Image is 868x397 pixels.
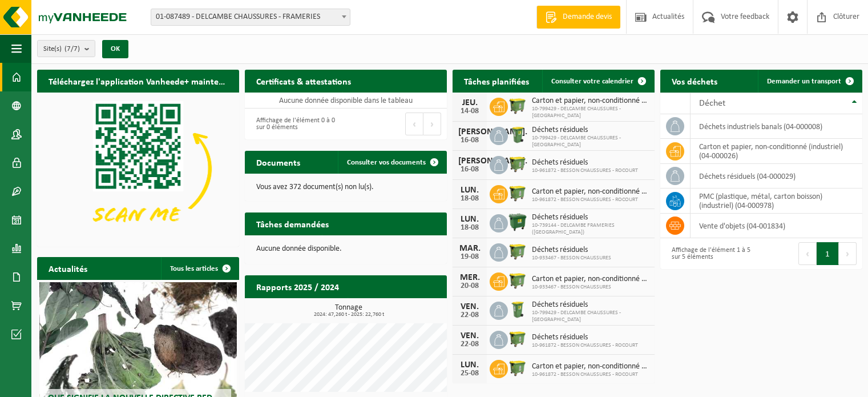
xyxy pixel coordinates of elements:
span: 10-961872 - BESSON CHAUSSURES - ROCOURT [532,197,649,203]
div: 16-08 [458,166,481,174]
img: WB-1100-HPE-GN-50 [508,154,527,174]
a: Consulter les rapports [348,298,446,320]
span: Carton et papier, non-conditionné (industriel) [532,187,649,197]
img: Download de VHEPlus App [37,93,239,244]
img: WB-1100-HPE-GN-51 [508,96,527,115]
div: MAR. [458,244,481,253]
p: Vous avez 372 document(s) non lu(s). [256,183,435,191]
span: Demande devis [560,11,615,23]
span: 01-087489 - DELCAMBE CHAUSSURES - FRAMERIES [151,9,350,25]
a: Consulter votre calendrier [542,70,653,93]
button: 1 [817,242,839,265]
td: Aucune donnée disponible dans le tableau [245,93,447,109]
td: déchets industriels banals (04-000008) [691,114,862,139]
span: 10-961872 - BESSON CHAUSSURES - ROCOURT [532,371,649,378]
td: PMC (plastique, métal, carton boisson) (industriel) (04-000978) [691,189,862,214]
button: Previous [405,113,423,135]
span: Déchets résiduels [532,158,638,167]
span: Déchets résiduels [532,246,611,255]
span: 2024: 47,260 t - 2025: 22,760 t [251,312,447,318]
img: WB-1100-HPE-GN-50 [508,271,527,290]
h2: Actualités [37,257,99,279]
h2: Documents [245,151,312,173]
span: 01-087489 - DELCAMBE CHAUSSURES - FRAMERIES [151,9,350,26]
span: Déchets résiduels [532,213,649,222]
td: déchets résiduels (04-000029) [691,164,862,189]
img: WB-1100-HPE-GN-50 [508,183,527,203]
div: 14-08 [458,107,481,115]
img: WB-1100-HPE-GN-50 [508,329,527,348]
span: Carton et papier, non-conditionné (industriel) [532,97,649,106]
td: vente d'objets (04-001834) [691,214,862,238]
div: 16-08 [458,137,481,145]
button: OK [102,40,128,58]
div: 22-08 [458,311,481,319]
div: [PERSON_NAME]. [458,157,481,166]
div: 20-08 [458,282,481,290]
span: 10-933467 - BESSON CHAUSSURES [532,284,649,291]
count: (7/7) [64,45,80,53]
img: WB-0240-HPE-GN-51 [508,125,527,145]
span: 10-961872 - BESSON CHAUSSURES - ROCOURT [532,342,638,349]
span: Carton et papier, non-conditionné (industriel) [532,362,649,371]
span: Demander un transport [767,78,841,85]
button: Next [839,242,857,265]
div: Affichage de l'élément 1 à 5 sur 5 éléments [666,241,756,266]
img: WB-1100-HPE-GN-01 [508,212,527,232]
div: LUN. [458,186,481,195]
button: Site(s)(7/7) [37,40,95,57]
h2: Vos déchets [660,70,729,92]
span: Déchet [699,99,725,108]
div: JEU. [458,98,481,107]
div: 18-08 [458,224,481,232]
div: Affichage de l'élément 0 à 0 sur 0 éléments [251,111,340,137]
span: 10-799429 - DELCAMBE CHAUSSURES - [GEOGRAPHIC_DATA] [532,106,649,119]
img: WB-0240-HPE-GN-51 [508,300,527,319]
a: Tous les articles [161,257,238,280]
div: 18-08 [458,195,481,203]
span: Déchets résiduels [532,126,649,135]
h2: Rapports 2025 / 2024 [245,275,350,298]
div: LUN. [458,360,481,370]
h2: Certificats & attestations [245,70,362,92]
button: Next [423,113,441,135]
div: VEN. [458,331,481,340]
span: Carton et papier, non-conditionné (industriel) [532,275,649,284]
span: 10-799429 - DELCAMBE CHAUSSURES - [GEOGRAPHIC_DATA] [532,135,649,149]
h2: Tâches demandées [245,212,340,235]
h3: Tonnage [251,304,447,318]
span: Déchets résiduels [532,300,649,310]
td: carton et papier, non-conditionné (industriel) (04-000026) [691,139,862,164]
p: Aucune donnée disponible. [256,245,435,253]
div: [PERSON_NAME]. [458,127,481,137]
div: VEN. [458,302,481,311]
span: Site(s) [43,41,80,58]
div: MER. [458,273,481,282]
span: 10-961872 - BESSON CHAUSSURES - ROCOURT [532,167,638,174]
h2: Téléchargez l'application Vanheede+ maintenant! [37,70,239,92]
span: 10-799429 - DELCAMBE CHAUSSURES - [GEOGRAPHIC_DATA] [532,310,649,323]
button: Previous [798,242,817,265]
span: Consulter votre calendrier [551,78,633,85]
a: Demande devis [536,6,620,29]
div: LUN. [458,215,481,224]
div: 19-08 [458,253,481,261]
div: 25-08 [458,370,481,378]
span: 10-739144 - DELCAMBE FRAMERIES ([GEOGRAPHIC_DATA]) [532,222,649,236]
span: 10-933467 - BESSON CHAUSSURES [532,255,611,262]
span: Consulter vos documents [347,159,426,166]
img: WB-1100-HPE-GN-50 [508,358,527,378]
a: Demander un transport [758,70,861,93]
h2: Tâches planifiées [453,70,540,92]
span: Déchets résiduels [532,333,638,342]
img: WB-1100-HPE-GN-50 [508,242,527,261]
div: 22-08 [458,340,481,348]
a: Consulter vos documents [338,151,446,174]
